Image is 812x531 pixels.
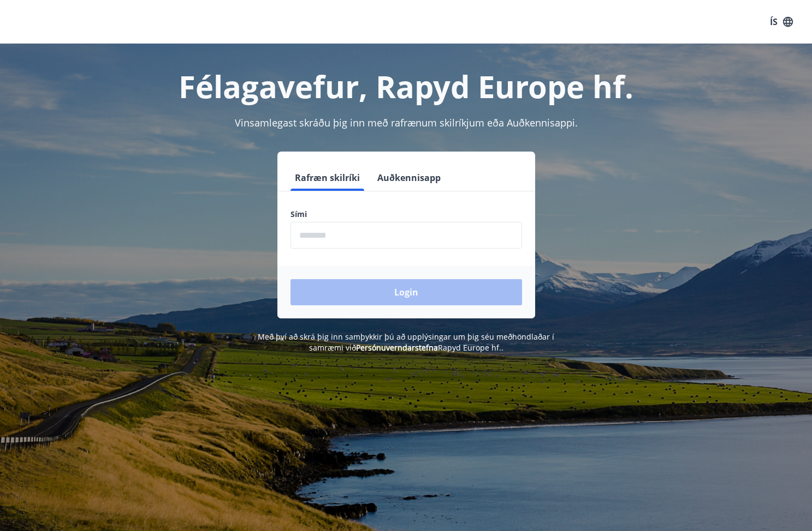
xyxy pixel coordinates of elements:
a: Persónuverndarstefna [356,342,438,353]
label: Sími [291,209,522,220]
button: Auðkennisapp [373,165,445,191]
h1: Félagavefur, Rapyd Europe hf. [26,65,786,107]
button: ÍS [764,12,799,32]
span: Með því að skrá þig inn samþykkir þú að upplýsingar um þig séu meðhöndlaðar í samræmi við Rapyd E... [258,331,554,353]
button: Rafræn skilríki [291,165,364,191]
span: Vinsamlegast skráðu þig inn með rafrænum skilríkjum eða Auðkennisappi. [235,116,578,129]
